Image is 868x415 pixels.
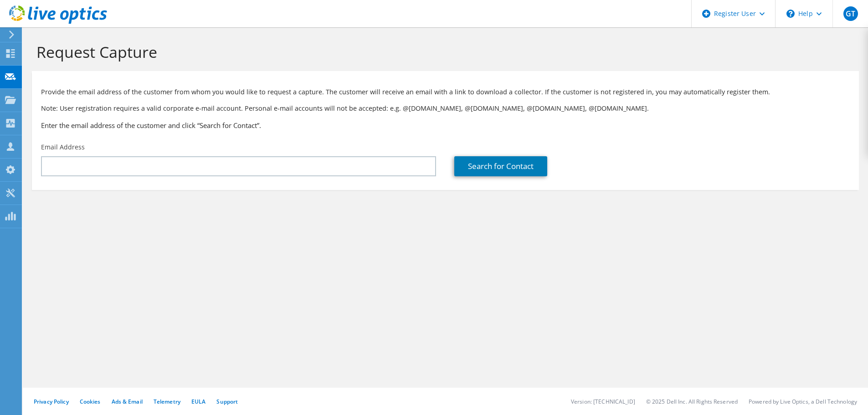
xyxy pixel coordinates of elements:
[191,398,205,405] a: EULA
[34,398,69,405] a: Privacy Policy
[786,10,795,18] svg: \n
[843,6,858,21] span: GT
[80,398,101,405] a: Cookies
[571,398,635,405] li: Version: [TECHNICAL_ID]
[154,398,180,405] a: Telemetry
[41,87,850,97] p: Provide the email address of the customer from whom you would like to request a capture. The cust...
[41,103,850,113] p: Note: User registration requires a valid corporate e-mail account. Personal e-mail accounts will ...
[41,120,850,130] h3: Enter the email address of the customer and click “Search for Contact”.
[216,398,238,405] a: Support
[36,42,850,61] h1: Request Capture
[454,156,547,176] a: Search for Contact
[646,398,738,405] li: © 2025 Dell Inc. All Rights Reserved
[41,143,85,152] label: Email Address
[112,398,143,405] a: Ads & Email
[749,398,857,405] li: Powered by Live Optics, a Dell Technology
